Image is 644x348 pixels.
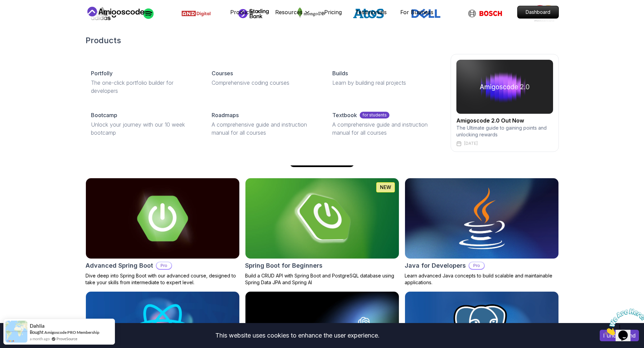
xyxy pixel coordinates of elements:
p: A comprehensive guide and instruction manual for all courses [332,121,437,137]
h2: Advanced Spring Boot [86,261,153,270]
button: Accept cookies [600,330,639,341]
p: Unlock your journey with our 10 week bootcamp [91,121,195,137]
button: Products [230,8,262,22]
a: Advanced Spring Boot cardAdvanced Spring BootProDive deep into Spring Boot with our advanced cour... [86,178,240,286]
a: Pricing [324,8,342,16]
p: Products [230,8,254,16]
span: 1 [3,3,5,8]
h2: Java for Developers [405,261,466,270]
button: Resources [275,8,311,22]
p: Pro [469,262,484,269]
p: Builds [332,69,348,77]
p: Portfolly [91,69,113,77]
p: Textbook [332,111,357,119]
p: Learn by building real projects [332,79,437,87]
p: Dashboard [518,6,558,18]
h2: Amigoscode 2.0 Out Now [456,116,553,125]
span: a month ago [30,336,50,342]
a: BootcampUnlock your journey with our 10 week bootcamp [86,106,201,142]
a: amigoscode 2.0Amigoscode 2.0 Out NowThe Ultimate guide to gaining points and unlocking rewards[DATE] [451,54,559,152]
a: Spring Boot for Beginners cardNEWSpring Boot for BeginnersBuild a CRUD API with Spring Boot and P... [245,178,399,286]
p: for students [360,112,389,118]
img: Chat attention grabber [3,3,45,29]
img: Java for Developers card [405,178,558,259]
p: Pro [157,262,171,269]
p: Learn advanced Java concepts to build scalable and maintainable applications. [405,272,559,286]
span: Bought [30,329,44,335]
a: Textbookfor studentsA comprehensive guide and instruction manual for all courses [327,106,442,142]
a: RoadmapsA comprehensive guide and instruction manual for all courses [206,106,321,142]
span: Dahlia [30,323,45,329]
p: Bootcamp [91,111,117,119]
img: amigoscode 2.0 [456,60,553,114]
p: Dive deep into Spring Boot with our advanced course, designed to take your skills from intermedia... [86,272,240,286]
p: The one-click portfolio builder for developers [91,79,195,95]
p: Resources [275,8,303,16]
p: NEW [380,184,391,191]
img: provesource social proof notification image [5,321,27,343]
a: PortfollyThe one-click portfolio builder for developers [86,64,201,100]
div: This website uses cookies to enhance the user experience. [5,328,590,343]
a: For Business [400,8,433,16]
iframe: chat widget [602,306,644,338]
a: CoursesComprehensive coding courses [206,64,321,92]
h2: Products [86,35,559,46]
img: Spring Boot for Beginners card [245,178,399,259]
a: Amigoscode PRO Membership [44,330,99,335]
a: Dashboard [517,6,559,19]
p: A comprehensive guide and instruction manual for all courses [212,121,316,137]
a: ProveSource [56,336,77,342]
p: Roadmaps [212,111,239,119]
p: [DATE] [464,141,478,146]
p: Courses [212,69,233,77]
img: Advanced Spring Boot card [86,178,239,259]
a: BuildsLearn by building real projects [327,64,442,92]
p: The Ultimate guide to gaining points and unlocking rewards [456,125,553,138]
a: Java for Developers cardJava for DevelopersProLearn advanced Java concepts to build scalable and ... [405,178,559,286]
a: Testimonials [355,8,387,16]
p: Build a CRUD API with Spring Boot and PostgreSQL database using Spring Data JPA and Spring AI [245,272,399,286]
p: Comprehensive coding courses [212,79,316,87]
h2: Spring Boot for Beginners [245,261,323,270]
